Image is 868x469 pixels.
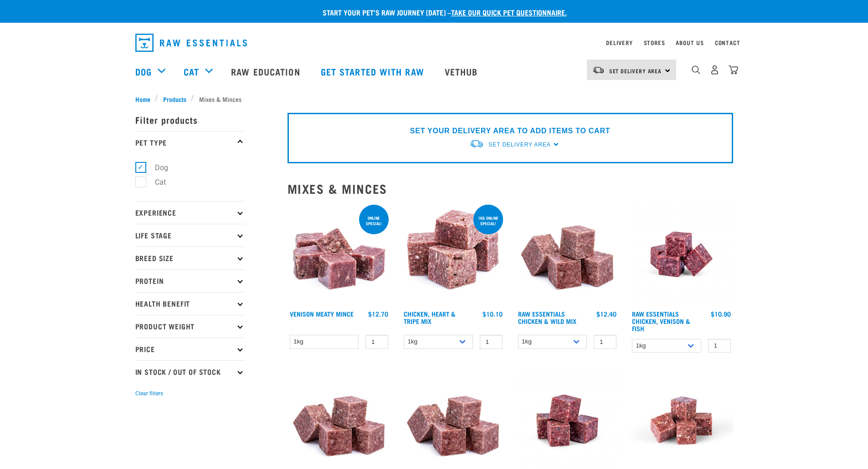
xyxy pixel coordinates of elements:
div: $10.90 [711,310,731,318]
img: Chicken Venison mix 1655 [630,203,733,306]
span: Set Delivery Area [609,69,662,72]
img: 1062 Chicken Heart Tripe Mix 01 [401,203,505,306]
a: Products [158,94,191,104]
p: Pet Type [135,131,245,154]
label: Cat [140,177,169,188]
div: $12.70 [368,310,388,318]
div: $12.40 [596,310,616,318]
p: Price [135,338,245,360]
p: SET YOUR DELIVERY AREA TO ADD ITEMS TO CART [410,126,610,136]
p: Filter products [135,108,245,131]
nav: breadcrumbs [135,94,733,104]
p: Health Benefit [135,292,245,315]
h2: Mixes & Minces [288,182,733,196]
p: Breed Size [135,247,245,269]
img: home-icon@2x.png [729,65,738,75]
a: Stores [644,41,665,44]
img: Raw Essentials Logo [135,34,247,52]
a: About Us [676,41,704,44]
span: Set Delivery Area [488,141,550,148]
p: Product Weight [135,315,245,338]
a: take our quick pet questionnaire. [451,10,567,14]
span: Products [163,94,186,104]
a: Cat [184,65,199,78]
div: 1kg online special! [473,211,503,230]
a: Venison Meaty Mince [290,312,354,315]
div: ONLINE SPECIAL! [359,211,389,230]
img: van-moving.png [592,66,605,74]
a: Contact [715,41,740,44]
img: user.png [710,65,719,75]
a: Raw Essentials Chicken & Wild Mix [518,312,576,323]
p: Protein [135,269,245,292]
button: Clear filters [135,389,163,398]
a: Dog [135,65,152,78]
p: Experience [135,201,245,224]
img: Pile Of Cubed Chicken Wild Meat Mix [516,203,619,306]
a: Chicken, Heart & Tripe Mix [404,312,456,323]
p: In Stock / Out Of Stock [135,360,245,383]
nav: dropdown navigation [128,30,740,55]
p: Life Stage [135,224,245,247]
input: 1 [365,335,388,349]
input: 1 [480,335,503,349]
a: Raw Education [222,53,311,90]
a: Delivery [606,41,632,44]
a: Vethub [436,53,489,90]
img: van-moving.png [469,139,484,149]
a: Home [135,94,155,104]
div: $10.10 [483,310,503,318]
input: 1 [708,339,731,353]
input: 1 [594,335,616,349]
span: Home [135,94,150,104]
a: Raw Essentials Chicken, Venison & Fish [632,312,690,330]
label: Dog [140,162,172,173]
img: 1117 Venison Meat Mince 01 [288,203,391,306]
a: Get started with Raw [312,53,436,90]
img: home-icon-1@2x.png [692,66,700,74]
